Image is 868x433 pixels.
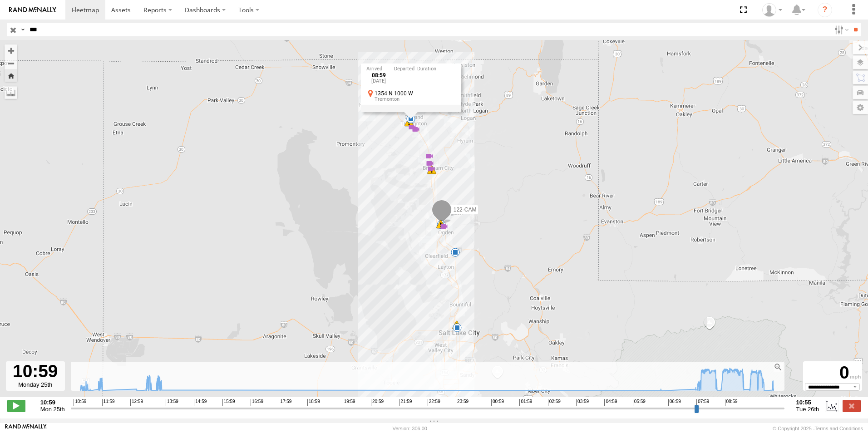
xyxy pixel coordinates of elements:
span: 13:59 [166,399,178,406]
label: Search Filter Options [831,23,850,36]
button: Zoom Home [5,69,17,82]
div: 08:59 [366,73,391,79]
span: 05:59 [633,399,646,406]
span: 01:59 [519,399,532,406]
button: Zoom in [5,44,17,57]
div: 0 [804,363,861,383]
span: 19:59 [343,399,355,406]
span: 04:59 [604,399,617,406]
span: 17:59 [279,399,291,406]
a: Visit our Website [5,424,47,433]
div: Tremonton [375,97,455,102]
div: [DATE] [366,79,391,84]
label: Close [843,400,861,412]
i: ? [818,3,832,17]
div: 6 [439,222,449,231]
span: 06:59 [668,399,681,406]
strong: 10:55 [796,399,819,406]
label: Play/Stop [7,400,25,412]
span: 122-CAM [454,207,477,213]
span: 08:59 [725,399,738,406]
label: Measure [5,86,17,99]
span: Tue 26th Aug 2025 [796,406,819,413]
div: Version: 306.00 [393,426,427,431]
span: 07:59 [696,399,709,406]
strong: 10:59 [40,399,65,406]
label: Disable Chart [825,400,838,412]
span: 11:59 [102,399,115,406]
div: © Copyright 2025 - [773,426,863,431]
img: rand-logo.svg [9,7,56,13]
div: 1354 N 1000 W [375,91,455,97]
button: Zoom out [5,57,17,69]
span: 16:59 [251,399,263,406]
span: 03:59 [576,399,589,406]
span: 15:59 [222,399,235,406]
span: 22:59 [428,399,440,406]
span: 20:59 [371,399,384,406]
span: 00:59 [491,399,504,406]
span: 23:59 [456,399,469,406]
a: Terms and Conditions [815,426,863,431]
span: 14:59 [194,399,207,406]
span: 12:59 [130,399,143,406]
div: Keith Washburn [759,3,785,17]
label: Search Query [19,23,26,36]
span: 10:59 [74,399,86,406]
span: 21:59 [399,399,412,406]
div: 18 [436,220,445,229]
span: 02:59 [548,399,561,406]
span: 18:59 [307,399,320,406]
label: Map Settings [853,101,868,114]
span: Mon 25th Aug 2025 [40,406,65,413]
